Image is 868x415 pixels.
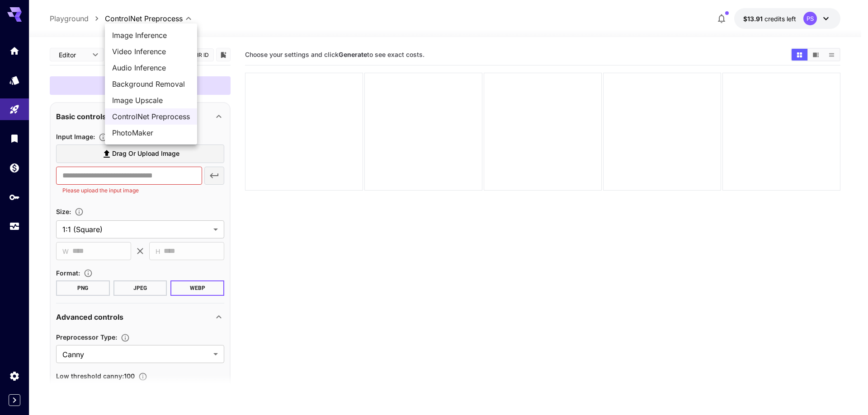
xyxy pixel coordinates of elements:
[112,30,190,41] span: Image Inference
[112,95,190,106] span: Image Upscale
[112,62,190,73] span: Audio Inference
[112,79,190,89] span: Background Removal
[112,46,190,57] span: Video Inference
[112,111,190,122] span: ControlNet Preprocess
[112,127,190,138] span: PhotoMaker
